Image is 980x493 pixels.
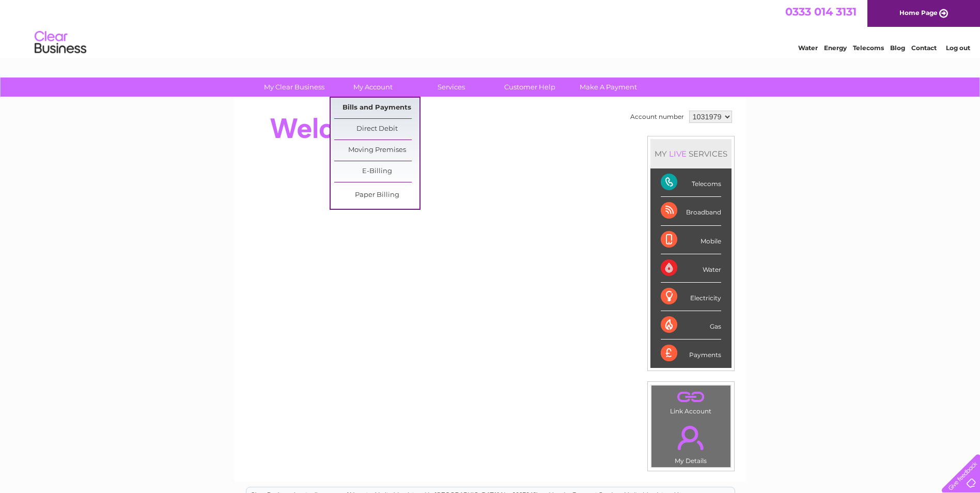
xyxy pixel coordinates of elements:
[661,168,721,197] div: Telecoms
[334,185,419,206] a: Paper Billing
[650,139,732,168] div: MY SERVICES
[853,44,884,52] a: Telecoms
[34,27,87,58] img: logo.png
[246,6,735,50] div: Clear Business is a trading name of Verastar Limited (registered in [GEOGRAPHIC_DATA] No. 3667643...
[628,108,687,126] td: Account number
[661,311,721,340] div: Gas
[661,340,721,367] div: Payments
[334,98,419,118] a: Bills and Payments
[785,5,857,18] a: 0333 014 3131
[661,226,721,254] div: Mobile
[824,44,847,52] a: Energy
[487,78,572,97] a: Customer Help
[566,78,651,97] a: Make A Payment
[654,420,728,456] a: .
[661,197,721,225] div: Broadband
[330,78,415,97] a: My Account
[798,44,818,52] a: Water
[661,283,721,311] div: Electricity
[654,388,728,406] a: .
[334,161,419,182] a: E-Billing
[667,149,689,159] div: LIVE
[661,254,721,283] div: Water
[946,44,970,52] a: Log out
[911,44,937,52] a: Contact
[252,78,337,97] a: My Clear Business
[409,78,494,97] a: Services
[890,44,905,52] a: Blog
[651,385,731,418] td: Link Account
[334,119,419,140] a: Direct Debit
[334,140,419,161] a: Moving Premises
[651,417,731,468] td: My Details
